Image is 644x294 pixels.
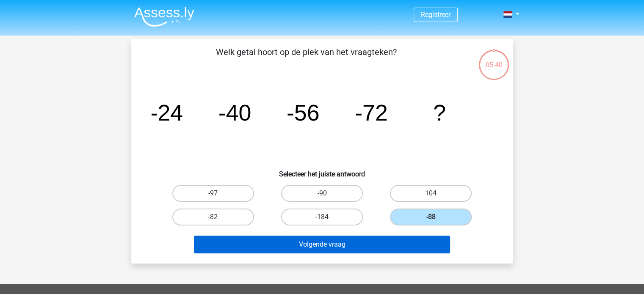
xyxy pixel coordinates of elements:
label: -97 [172,185,254,202]
label: -184 [281,209,363,225]
tspan: -72 [355,100,388,125]
div: 05:40 [478,49,510,70]
label: -88 [390,209,472,225]
tspan: -40 [218,100,251,125]
p: Welk getal hoort op de plek van het vraagteken? [145,46,468,71]
label: -82 [172,209,254,225]
h6: Selecteer het juiste antwoord [145,163,500,178]
label: 104 [390,185,472,202]
tspan: -24 [150,100,183,125]
tspan: -56 [286,100,319,125]
tspan: ? [433,100,446,125]
img: Assessly [134,7,194,27]
label: -90 [281,185,363,202]
a: Registreer [421,11,451,19]
button: Volgende vraag [194,236,450,253]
